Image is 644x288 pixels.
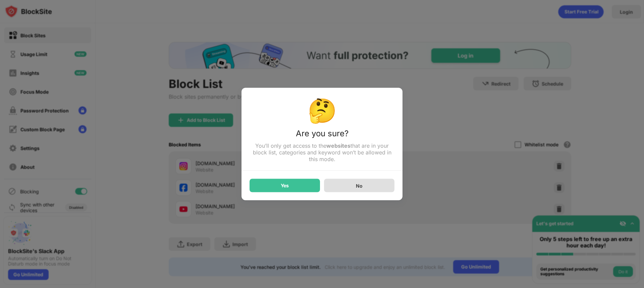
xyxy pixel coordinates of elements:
div: 🤔 [250,96,394,125]
div: No [356,183,363,188]
div: You’ll only get access to the that are in your block list, categories and keyword won’t be allowe... [250,142,394,162]
strong: websites [326,142,351,149]
div: Yes [281,183,289,188]
div: Are you sure? [250,129,394,142]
